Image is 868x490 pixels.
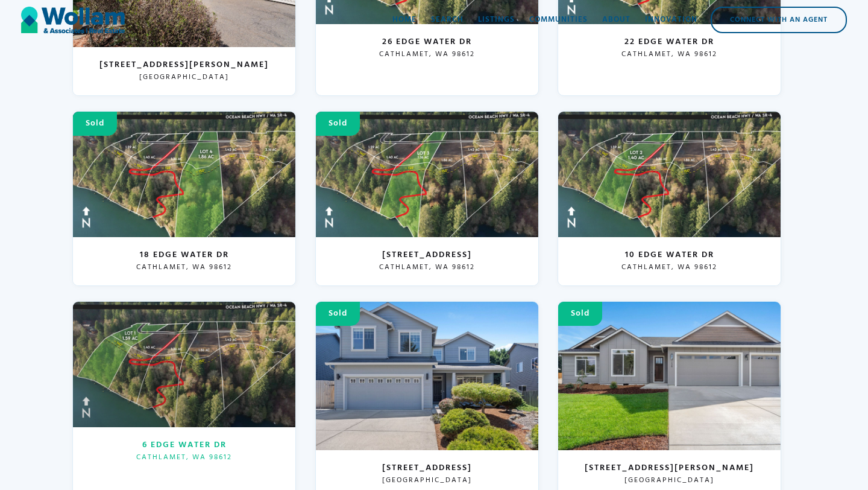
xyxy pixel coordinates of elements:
[711,7,847,33] a: Connect with an Agent
[382,36,472,48] h3: 26 Edge Water Dr
[392,14,417,26] div: Home
[595,2,638,38] a: About
[558,111,781,286] a: 10 Edge Water DrCathlamet, WA 98612
[621,263,717,272] h3: Cathlamet, WA 98612
[379,50,475,59] h3: Cathlamet, WA 98612
[478,14,515,26] div: Listings
[602,14,631,26] div: About
[382,249,472,261] h3: [STREET_ADDRESS]
[382,462,472,474] h3: [STREET_ADDRESS]
[529,14,588,26] div: Communities
[638,2,705,38] a: Innovation
[431,14,464,26] div: Search
[136,263,232,272] h3: Cathlamet, WA 98612
[139,73,229,81] h3: [GEOGRAPHIC_DATA]
[72,111,296,286] a: Sold18 Edge Water DrCathlamet, WA 98612
[424,2,471,38] a: Search
[382,476,472,485] h3: [GEOGRAPHIC_DATA]
[136,453,232,462] h3: Cathlamet, WA 98612
[585,462,754,474] h3: [STREET_ADDRESS][PERSON_NAME]
[645,14,697,26] div: Innovation
[621,50,717,59] h3: Cathlamet, WA 98612
[712,8,846,32] div: Connect with an Agent
[471,2,522,38] a: Listings
[522,2,595,38] a: Communities
[99,59,269,71] h3: [STREET_ADDRESS][PERSON_NAME]
[21,2,125,38] a: home
[142,439,227,451] h3: 6 Edge Water Dr
[625,249,714,261] h3: 10 Edge Water Dr
[624,476,714,485] h3: [GEOGRAPHIC_DATA]
[315,111,539,286] a: Sold[STREET_ADDRESS]Cathlamet, WA 98612
[140,249,229,261] h3: 18 Edge Water Dr
[624,36,714,48] h3: 22 Edge Water Dr
[385,2,424,38] a: Home
[379,263,475,272] h3: Cathlamet, WA 98612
